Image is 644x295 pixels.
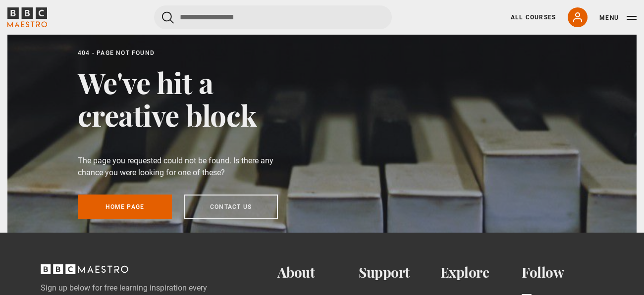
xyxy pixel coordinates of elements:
[359,264,440,281] h2: Support
[599,13,637,23] button: Toggle navigation
[78,155,293,179] p: The page you requested could not be found. Is there any chance you were looking for one of these?
[522,264,603,281] h2: Follow
[440,264,522,281] h2: Explore
[511,13,556,22] a: All Courses
[7,7,47,27] svg: BBC Maestro
[78,195,172,219] a: Home page
[162,11,174,24] button: Submit the search query
[41,268,128,277] a: BBC Maestro, back to top
[277,264,359,281] h2: About
[78,48,293,58] div: 404 - Page Not Found
[154,5,392,29] input: Search
[184,195,278,219] a: Contact us
[78,66,293,131] h1: We've hit a creative block
[41,264,128,274] svg: BBC Maestro, back to top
